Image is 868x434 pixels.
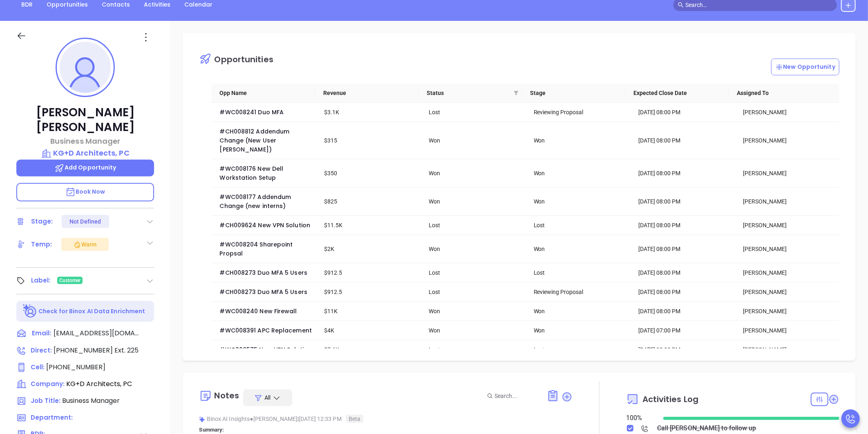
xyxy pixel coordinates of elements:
[16,147,154,159] a: KG+D Architects, PC
[534,268,627,277] div: Lost
[678,2,684,8] span: search
[534,326,627,335] div: Won
[73,240,96,249] div: Warm
[729,84,832,103] th: Assigned To
[219,269,307,277] a: #CH008273 Duo MFA 5 Users
[512,87,520,99] span: filter
[31,346,52,355] span: Direct :
[219,221,310,229] span: #CH009624 New VPN Solution
[743,287,836,296] div: [PERSON_NAME]
[638,108,732,117] div: [DATE] 08:00 PM
[32,328,51,339] span: Email:
[534,287,627,296] div: Reviewing Proposal
[534,307,627,316] div: Won
[315,84,418,103] th: Revenue
[31,363,45,371] span: Cell :
[427,88,510,97] span: Status
[494,391,538,400] input: Search...
[638,169,732,178] div: [DATE] 08:00 PM
[219,346,311,354] a: #WC008575 New VPN Solution
[324,197,418,206] div: $825
[62,396,120,405] span: Business Manager
[534,221,627,230] div: Lost
[743,197,836,206] div: [PERSON_NAME]
[219,240,294,258] a: #WC008204 Sharepoint Propsal
[219,307,297,315] a: #WC008240 New Firewall
[219,288,307,296] a: #CH008273 Duo MFA 5 Users
[60,42,111,93] img: profile-user
[429,268,522,277] div: Lost
[250,416,253,422] span: ●
[324,307,418,316] div: $11K
[429,244,522,253] div: Won
[429,221,522,230] div: Lost
[199,413,573,425] div: Binox AI Insights [PERSON_NAME] | [DATE] 12:33 PM
[324,287,418,296] div: $912.5
[638,221,732,230] div: [DATE] 08:00 PM
[31,396,60,405] span: Job Title:
[264,393,271,402] span: All
[324,244,418,253] div: $2K
[638,244,732,253] div: [DATE] 08:00 PM
[775,63,836,71] p: New Opportunity
[54,163,116,172] span: Add Opportunity
[219,193,293,210] a: #WC008177 Addendum Change (new interns)
[429,326,522,335] div: Won
[46,362,105,372] span: [PHONE_NUMBER]
[199,416,205,423] img: svg%3e
[534,345,627,354] div: Lost
[743,169,836,178] div: [PERSON_NAME]
[54,328,139,338] span: [EMAIL_ADDRESS][DOMAIN_NAME]
[16,136,154,147] p: Business Manager
[638,326,732,335] div: [DATE] 07:00 PM
[534,108,627,117] div: Reviewing Proposal
[743,244,836,253] div: [PERSON_NAME]
[625,84,729,103] th: Expected Close Date
[514,90,519,95] span: filter
[214,391,239,400] div: Notes
[534,169,627,178] div: Won
[219,165,285,182] a: #WC008176 New Dell Workstation Setup
[31,238,52,251] div: Temp:
[638,345,732,354] div: [DATE] 08:00 PM
[534,136,627,145] div: Won
[324,268,418,277] div: $912.5
[69,215,101,228] div: Not Defined
[429,197,522,206] div: Won
[626,413,653,423] div: 100 %
[219,108,284,116] a: #WC008241 Duo MFA
[638,268,732,277] div: [DATE] 08:00 PM
[638,287,732,296] div: [DATE] 08:00 PM
[642,395,698,403] span: Activities Log
[638,136,732,145] div: [DATE] 08:00 PM
[638,197,732,206] div: [DATE] 08:00 PM
[324,345,418,354] div: $7.6K
[214,55,273,63] div: Opportunities
[324,326,418,335] div: $4K
[31,215,53,228] div: Stage:
[324,169,418,178] div: $350
[211,84,315,103] th: Opp Name
[16,105,154,135] p: [PERSON_NAME] [PERSON_NAME]
[38,307,145,316] p: Check for Binox AI Data Enrichment
[522,84,625,103] th: Stage
[31,274,51,287] div: Label:
[219,326,312,335] a: #WC008391 APC Replacement
[743,345,836,354] div: [PERSON_NAME]
[324,108,418,117] div: $3.1K
[429,169,522,178] div: Won
[65,188,105,196] span: Book Now
[59,276,81,285] span: Customer
[743,221,836,230] div: [PERSON_NAME]
[66,379,132,389] span: KG+D Architects, PC
[219,127,291,154] a: #CH008812 Addendum Change (New User [PERSON_NAME])
[54,346,113,355] span: [PHONE_NUMBER]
